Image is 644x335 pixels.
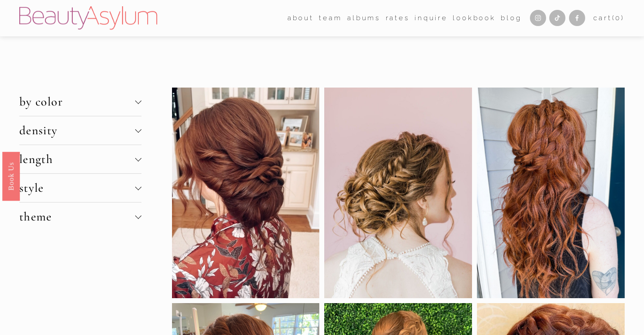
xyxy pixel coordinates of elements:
[19,94,135,109] span: by color
[530,10,546,26] a: Instagram
[501,11,521,25] a: Blog
[19,6,157,30] img: Beauty Asylum | Bridal Hair &amp; Makeup Charlotte &amp; Atlanta
[19,203,141,231] button: theme
[615,14,621,22] span: 0
[2,152,20,201] a: Book Us
[19,123,135,138] span: density
[287,11,314,25] a: folder dropdown
[19,209,135,224] span: theme
[19,116,141,145] button: density
[319,11,342,25] a: folder dropdown
[347,11,380,25] a: albums
[549,10,565,26] a: TikTok
[386,11,410,25] a: Rates
[612,14,625,22] span: ( )
[415,11,448,25] a: Inquire
[19,152,135,167] span: length
[453,11,496,25] a: Lookbook
[19,181,135,195] span: style
[287,12,314,25] span: about
[593,12,625,25] a: 0 items in cart
[19,88,141,116] button: by color
[19,174,141,202] button: style
[19,145,141,173] button: length
[319,12,342,25] span: team
[569,10,585,26] a: Facebook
